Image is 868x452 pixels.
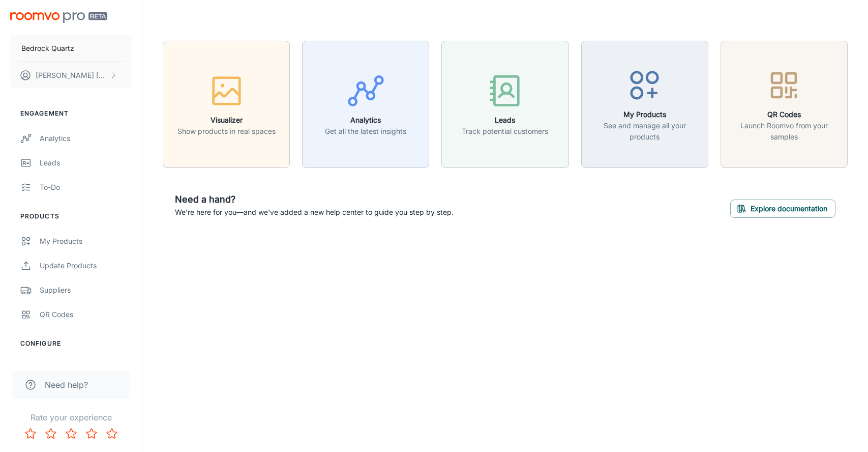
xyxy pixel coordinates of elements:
p: [PERSON_NAME] [PERSON_NAME] [36,70,107,81]
button: LeadsTrack potential customers [441,41,568,168]
div: Analytics [40,133,132,144]
p: Bedrock Quartz [21,43,74,54]
h6: My Products [588,109,702,120]
h6: Need a hand? [175,192,454,207]
p: Get all the latest insights [325,126,406,137]
h6: Analytics [325,115,406,126]
p: We're here for you—and we've added a new help center to guide you step by step. [175,207,454,218]
div: My Products [40,236,132,247]
div: Update Products [40,260,132,271]
div: To-do [40,182,132,193]
a: My ProductsSee and manage all your products [581,98,708,108]
button: QR CodesLaunch Roomvo from your samples [721,41,848,168]
button: [PERSON_NAME] [PERSON_NAME] [10,62,132,89]
a: Explore documentation [730,203,835,213]
button: My ProductsSee and manage all your products [581,41,708,168]
p: Launch Roomvo from your samples [727,120,841,143]
button: Bedrock Quartz [10,35,132,62]
a: LeadsTrack potential customers [441,98,568,108]
h6: Leads [462,115,548,126]
button: VisualizerShow products in real spaces [163,41,290,168]
p: Show products in real spaces [177,126,276,137]
button: Explore documentation [730,200,835,218]
p: See and manage all your products [588,120,702,143]
p: Track potential customers [462,126,548,137]
h6: QR Codes [727,109,841,120]
button: AnalyticsGet all the latest insights [302,41,429,168]
a: QR CodesLaunch Roomvo from your samples [721,98,848,108]
div: Leads [40,157,132,168]
img: Roomvo PRO Beta [10,12,107,23]
a: AnalyticsGet all the latest insights [302,98,429,108]
h6: Visualizer [177,115,276,126]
